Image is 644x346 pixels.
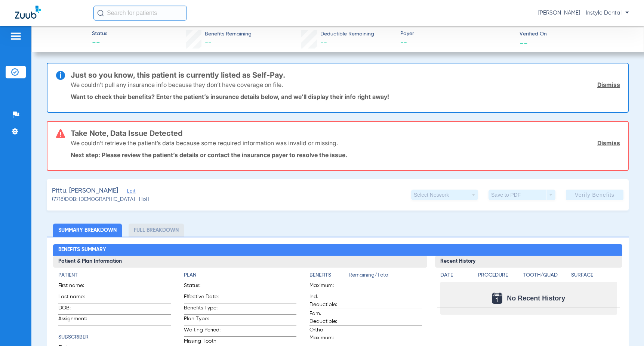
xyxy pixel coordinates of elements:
h3: Take Note, Data Issue Detected [71,130,620,137]
li: Summary Breakdown [53,224,122,237]
h4: Patient [58,271,171,279]
span: Remaining/Total [349,271,422,282]
span: Benefits Remaining [205,30,252,38]
span: Effective Date: [184,293,221,303]
span: Last name: [58,293,95,303]
h4: Tooth/Quad [523,271,568,279]
span: Fam. Deductible: [309,310,346,325]
span: Edit [127,188,134,196]
span: Pittu, [PERSON_NAME] [52,186,118,196]
span: First name: [58,282,95,292]
input: Search for patients [93,6,187,21]
span: [PERSON_NAME] - Instyle Dental [538,9,629,17]
span: Plan Type: [184,315,221,325]
p: Next step: Please review the patient’s details or contact the insurance payer to resolve the issue. [71,151,620,159]
img: Calendar [492,293,502,304]
span: Status: [184,282,221,292]
img: Search Icon [97,10,104,16]
h3: Recent History [435,256,622,268]
span: Verified On [520,30,632,38]
span: Benefits Type: [184,304,221,314]
span: (7718) DOB: [DEMOGRAPHIC_DATA] - HoH [52,196,150,203]
app-breakdown-title: Benefits [309,271,349,282]
img: hamburger-icon [10,32,22,41]
a: Dismiss [597,139,620,147]
img: error-icon [56,129,65,138]
span: -- [320,40,327,46]
span: Ortho Maximum: [309,326,346,342]
span: Ind. Deductible: [309,293,346,309]
app-breakdown-title: Date [440,271,472,282]
span: Maximum: [309,282,346,292]
a: Dismiss [597,81,620,88]
h4: Date [440,271,472,279]
h3: Just so you know, this patient is currently listed as Self-Pay. [71,71,620,79]
span: Assignment: [58,315,95,325]
h3: Patient & Plan Information [53,256,427,268]
span: No Recent History [507,294,565,302]
span: Payer [400,30,513,38]
p: We couldn’t retrieve the patient’s data because some required information was invalid or missing. [71,139,338,147]
app-breakdown-title: Surface [571,271,617,282]
span: Waiting Period: [184,326,221,336]
span: Deductible Remaining [320,30,374,38]
span: Status [92,30,107,38]
span: -- [520,39,528,47]
span: -- [400,38,513,47]
img: info-icon [56,71,65,80]
li: Full Breakdown [129,224,184,237]
h4: Benefits [309,271,349,279]
h4: Surface [571,271,617,279]
span: -- [205,40,212,46]
span: -- [92,38,107,49]
p: We couldn’t pull any insurance info because they don’t have coverage on file. [71,81,283,88]
app-breakdown-title: Procedure [478,271,520,282]
span: DOB: [58,304,95,314]
h4: Subscriber [58,333,171,341]
h4: Plan [184,271,296,279]
img: Zuub Logo [15,6,41,19]
h2: Benefits Summary [53,244,622,256]
p: Want to check their benefits? Enter the patient’s insurance details below, and we’ll display thei... [71,93,620,100]
h4: Procedure [478,271,520,279]
app-breakdown-title: Tooth/Quad [523,271,568,282]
